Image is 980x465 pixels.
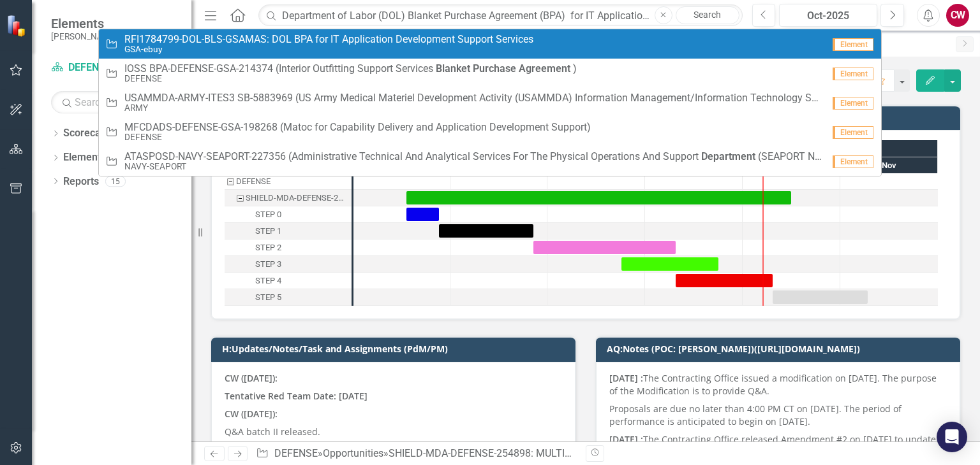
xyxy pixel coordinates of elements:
div: Nov [840,157,938,174]
p: The Contracting Office issued a modification on [DATE]. The purpose of the Modification is to pro... [609,372,947,400]
div: STEP 3 [225,256,352,273]
img: ClearPoint Strategy [6,13,30,38]
div: STEP 4 [255,273,281,289]
div: Task: Start date: 2025-10-10 End date: 2025-11-09 [773,290,868,304]
div: STEP 1 [255,223,281,240]
span: Element [833,126,873,139]
strong: Agreement [519,62,570,75]
div: DEFENSE [225,173,352,190]
a: IOSS BPA-DEFENSE-GSA-214374 (Interior Outfitting Support Services Blanket Purchase Agreement )DEF... [99,59,882,88]
span: Elements [51,16,164,31]
span: Element [833,38,873,51]
div: STEP 4 [225,273,352,289]
div: STEP 0 [225,206,352,223]
div: Task: DEFENSE Start date: 2025-06-17 End date: 2025-06-18 [225,173,352,190]
span: Element [833,155,873,168]
span: Element [833,97,873,110]
small: [PERSON_NAME] Companies [51,31,164,41]
strong: [DATE] : [609,372,643,384]
a: MFCDADS-DEFENSE-GSA-198268 (Matoc for Capability Delivery and Application Development Support)DEF... [99,117,882,147]
h3: AQ:Notes (POC: [PERSON_NAME])([URL][DOMAIN_NAME]) [607,344,954,354]
strong: Department [701,150,755,162]
span: A T A S P O S D - N A V Y - S E A P O R T - 2 2 7 3 5 6 ( A d m i n i s t r a t i v e T e c h n i... [124,151,823,162]
small: DEFENSE [124,74,577,83]
strong: Tentative Red Team Date: [DATE] [225,390,367,402]
div: DEFENSE [236,173,271,190]
a: DEFENSE [274,447,318,459]
input: Search Below... [51,91,179,113]
strong: CW ([DATE]): [225,372,278,384]
div: STEP 2 [255,240,281,256]
div: Task: Start date: 2025-09-10 End date: 2025-10-10 [676,274,773,287]
small: ARMY [124,103,823,113]
a: Search [676,6,739,24]
div: Task: Start date: 2025-10-10 End date: 2025-11-09 [225,289,352,306]
div: STEP 1 [225,223,352,240]
div: Task: Start date: 2025-07-27 End date: 2025-09-10 [533,241,676,254]
span: M F C D A D S - D E F E N S E - G S A - 1 9 8 2 6 8 ( M a t o c f o r C a p a b i l i t y D e l i... [124,122,591,133]
span: U S A M M D A - A R M Y - I T E S 3 S B - 5 8 8 3 9 6 9 ( U S A r m y M e d i c a l M a t e r i e... [124,92,823,104]
div: STEP 5 [255,289,281,306]
small: NAVY-SEAPORT [124,162,823,171]
p: Proposals are due no later than 4:00 PM CT on [DATE]. The period of performance is anticipated to... [609,400,947,431]
small: GSA-ebuy [124,45,533,54]
a: ATASPOSD-NAVY-SEAPORT-227356 (Administrative Technical And Analytical Services For The Physical O... [99,147,882,176]
div: Task: Start date: 2025-06-17 End date: 2025-10-16 [406,191,791,204]
strong: CW ([DATE]): [225,408,278,420]
div: Task: Start date: 2025-06-17 End date: 2025-06-27 [225,206,352,223]
div: Task: Start date: 2025-08-24 End date: 2025-09-23 [225,256,352,273]
p: Q&A batch II released. [225,423,562,441]
a: Elements [63,150,106,165]
div: STEP 0 [255,206,281,223]
div: Task: Start date: 2025-06-17 End date: 2025-06-27 [406,208,439,221]
strong: Blanket [436,62,470,75]
strong: Purchase [473,62,516,75]
div: SHIELD-MDA-DEFENSE-254898: MULTIPLE AWARD SCALABLE HOMELAND INNOVATIVE ENTERPRISE LAYERED DEFENSE... [246,190,348,206]
span: R F I 1 7 8 4 7 9 9 - D O L - B L S - G S A M A S : D O L B P A f o r I T A p p l i c a t i o n D... [124,34,533,45]
a: Scorecards [63,126,115,141]
input: Search ClearPoint... [258,4,742,27]
a: DEFENSE [51,61,179,75]
span: Element [833,68,873,80]
a: Opportunities [323,447,383,459]
div: STEP 2 [225,240,352,256]
button: CW [946,4,969,27]
h3: H:Updates/Notes/Task and Assignments (PdM/PM) [222,344,569,354]
div: STEP 3 [255,256,281,273]
div: Oct-2025 [783,8,873,24]
div: Task: Start date: 2025-09-10 End date: 2025-10-10 [225,273,352,289]
strong: [DATE] : [609,433,643,445]
div: Open Intercom Messenger [937,422,967,452]
div: Task: Start date: 2025-06-27 End date: 2025-07-27 [439,224,533,238]
div: Task: Start date: 2025-06-17 End date: 2025-10-16 [225,190,352,206]
div: Task: Start date: 2025-06-27 End date: 2025-07-27 [225,223,352,240]
div: 15 [105,176,126,187]
div: STEP 5 [225,289,352,306]
a: Reports [63,175,99,189]
a: RFI1784799-DOL-BLS-GSAMAS: DOL BPA for IT Application Development Support ServicesGSA-ebuyElement [99,29,882,59]
span: I O S S B P A - D E F E N S E - G S A - 2 1 4 3 7 4 ( I n t e r i o r O u t f i t t i n g S u p p... [124,63,577,75]
div: SHIELD-MDA-DEFENSE-254898: MULTIPLE AWARD SCALABLE HOMELAND INNOVATIVE ENTERPRISE LAYERED DEFENSE... [225,190,352,206]
div: Task: Start date: 2025-07-27 End date: 2025-09-10 [225,240,352,256]
div: Task: Start date: 2025-08-24 End date: 2025-09-23 [621,257,718,271]
small: DEFENSE [124,132,591,142]
a: USAMMDA-ARMY-ITES3 SB-5883969 (US Army Medical Materiel Development Activity (USAMMDA) Informatio... [99,88,882,117]
div: » » [256,447,576,461]
button: Oct-2025 [779,4,877,27]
